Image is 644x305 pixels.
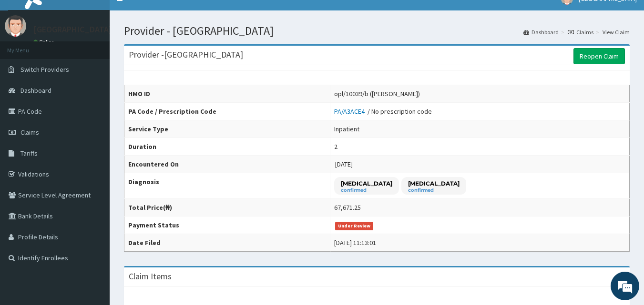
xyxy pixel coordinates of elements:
[18,48,39,71] img: d_794563401_company_1708531726252_794563401
[156,5,179,28] div: Minimize live chat window
[124,25,630,37] h1: Provider - [GEOGRAPHIC_DATA]
[129,50,243,59] h3: Provider - [GEOGRAPHIC_DATA]
[523,28,559,36] a: Dashboard
[124,138,330,156] th: Duration
[20,128,39,137] span: Claims
[124,156,330,173] th: Encountered On
[124,199,330,216] th: Total Price(₦)
[334,124,359,134] div: Inpatient
[335,160,353,168] span: [DATE]
[124,234,330,252] th: Date Filed
[334,142,337,151] div: 2
[50,53,160,66] div: Chat with us now
[55,92,132,188] span: We're online!
[124,103,330,120] th: PA Code / Prescription Code
[5,15,26,37] img: User Image
[124,85,330,103] th: HMO ID
[33,39,56,45] a: Online
[334,107,368,116] a: PA/A3ACE4
[408,188,460,193] small: confirmed
[20,86,51,95] span: Dashboard
[129,272,172,281] h3: Claim Items
[568,28,593,36] a: Claims
[33,25,112,34] p: [GEOGRAPHIC_DATA]
[341,188,392,193] small: confirmed
[5,204,182,237] textarea: Type your message and hit 'Enter'
[335,222,374,230] span: Under Review
[124,120,330,138] th: Service Type
[334,238,376,247] div: [DATE] 11:13:01
[573,48,625,64] a: Reopen Claim
[334,89,420,98] div: opl/10039/b ([PERSON_NAME])
[124,216,330,234] th: Payment Status
[334,107,432,116] div: / No prescription code
[20,65,69,74] span: Switch Providers
[603,28,630,36] a: View Claim
[20,149,38,157] span: Tariffs
[341,179,392,187] p: [MEDICAL_DATA]
[408,179,460,187] p: [MEDICAL_DATA]
[334,203,361,212] div: 67,671.25
[124,173,330,199] th: Diagnosis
